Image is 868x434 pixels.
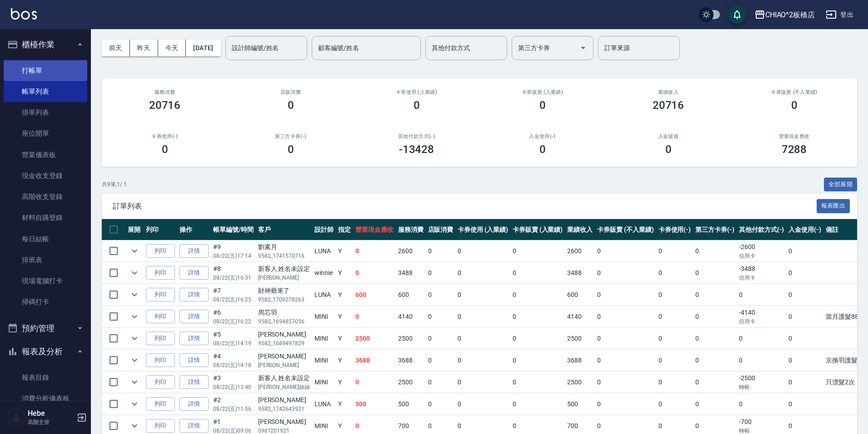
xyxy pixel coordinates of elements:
td: LUNA [312,284,336,306]
button: expand row [128,397,141,411]
h2: 卡券使用(-) [113,133,217,139]
h3: 0 [665,143,672,156]
div: 新客人 姓名未設定 [258,373,310,383]
td: 0 [455,240,510,262]
td: 0 [455,306,510,327]
td: 0 [510,306,565,327]
td: 0 [595,240,656,262]
td: 0 [786,262,823,284]
td: 0 [737,328,787,349]
td: 500 [396,393,426,415]
td: Y [336,240,353,262]
th: 卡券使用 (入業績) [455,219,510,240]
img: Logo [11,8,37,20]
td: -2600 [737,240,787,262]
button: 列印 [146,375,175,389]
p: 08/22 (五) 14:18 [213,361,254,369]
td: 4140 [396,306,426,327]
td: 0 [455,284,510,306]
td: 0 [693,372,737,393]
th: 其他付款方式(-) [737,219,787,240]
p: 08/22 (五) 17:14 [213,252,254,260]
p: 08/22 (五) 16:25 [213,296,254,304]
td: 0 [693,240,737,262]
p: 轉帳 [739,383,784,391]
h2: 卡券販賣 (不入業績) [742,89,846,95]
a: 每日結帳 [4,229,87,250]
td: 0 [426,350,456,371]
td: 0 [595,284,656,306]
p: 高階主管 [28,418,74,426]
td: 0 [693,306,737,327]
td: 0 [656,350,693,371]
h3: 0 [162,143,168,156]
h5: Hebe [28,409,74,418]
button: 列印 [146,244,175,258]
h3: 20716 [653,99,684,112]
td: 0 [595,372,656,393]
a: 排班表 [4,250,87,271]
td: #8 [211,262,256,284]
div: 劉素月 [258,242,310,252]
th: 展開 [125,219,144,240]
td: Y [336,328,353,349]
a: 掃碼打卡 [4,291,87,312]
div: CHIAO^2板橋店 [765,9,815,20]
a: 高階收支登錄 [4,186,87,207]
td: LUNA [312,393,336,415]
td: 2500 [565,328,595,349]
th: 服務消費 [396,219,426,240]
div: [PERSON_NAME] [258,352,310,361]
a: 詳情 [180,244,209,258]
td: 0 [353,262,396,284]
td: 4140 [565,306,595,327]
h2: 營業現金應收 [742,133,846,139]
td: 2500 [396,372,426,393]
p: 9582_1741570716 [258,252,310,260]
th: 第三方卡券(-) [693,219,737,240]
h3: 0 [414,99,420,112]
td: #2 [211,393,256,415]
td: 0 [656,262,693,284]
td: 0 [656,393,693,415]
td: 2500 [565,372,595,393]
th: 操作 [177,219,211,240]
td: 0 [353,240,396,262]
button: 列印 [146,353,175,368]
button: 列印 [146,419,175,433]
h2: 業績收入 [616,89,720,95]
div: 財神爺來了 [258,286,310,296]
a: 掛單列表 [4,102,87,123]
button: 列印 [146,266,175,280]
button: expand row [128,288,141,301]
button: [DATE] [186,40,220,56]
td: 0 [786,284,823,306]
a: 詳情 [180,266,209,280]
h3: -13428 [399,143,434,156]
td: 0 [426,284,456,306]
th: 帳單編號/時間 [211,219,256,240]
button: 列印 [146,332,175,346]
div: 周芯羽 [258,308,310,317]
td: 0 [786,350,823,371]
p: 信用卡 [739,317,784,326]
button: 櫃檯作業 [4,33,87,56]
td: 0 [595,350,656,371]
td: 0 [426,393,456,415]
button: 列印 [146,310,175,324]
th: 業績收入 [565,219,595,240]
button: expand row [128,375,141,389]
td: 0 [656,284,693,306]
td: 600 [565,284,595,306]
a: 營業儀表板 [4,144,87,165]
td: 3688 [353,350,396,371]
span: 訂單列表 [113,202,817,211]
div: 新客人 姓名未設定 [258,264,310,274]
h2: 入金使用(-) [490,133,594,139]
td: 0 [426,328,456,349]
a: 現場電腦打卡 [4,271,87,291]
th: 卡券販賣 (入業績) [510,219,565,240]
td: 0 [455,328,510,349]
button: expand row [128,310,141,323]
td: #3 [211,372,256,393]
